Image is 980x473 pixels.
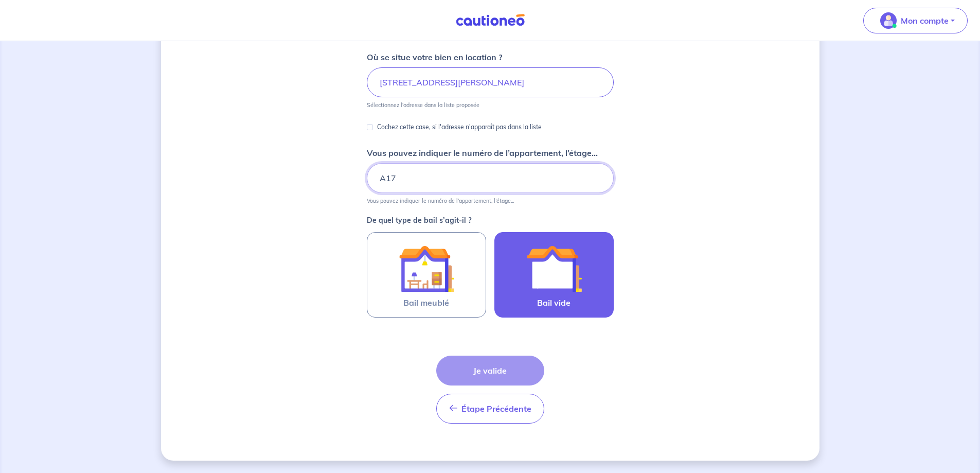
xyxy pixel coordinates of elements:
input: 2 rue de paris, 59000 lille [367,67,614,97]
button: Étape Précédente [436,394,544,424]
p: Vous pouvez indiquer le numéro de l’appartement, l’étage... [367,147,598,159]
span: Bail meublé [403,296,449,309]
img: illu_furnished_lease.svg [399,241,454,296]
img: illu_empty_lease.svg [526,241,582,296]
img: illu_account_valid_menu.svg [880,12,897,29]
span: Bail vide [537,296,571,309]
span: Étape Précédente [461,404,531,414]
button: illu_account_valid_menu.svgMon compte [863,8,968,33]
p: Cochez cette case, si l'adresse n'apparaît pas dans la liste [377,121,542,133]
p: De quel type de bail s’agit-il ? [367,217,614,224]
p: Où se situe votre bien en location ? [367,51,502,63]
p: Vous pouvez indiquer le numéro de l’appartement, l’étage... [367,197,514,204]
p: Mon compte [901,14,949,27]
img: Cautioneo [452,14,529,27]
input: Appartement 2 [367,163,614,193]
p: Sélectionnez l'adresse dans la liste proposée [367,101,479,109]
